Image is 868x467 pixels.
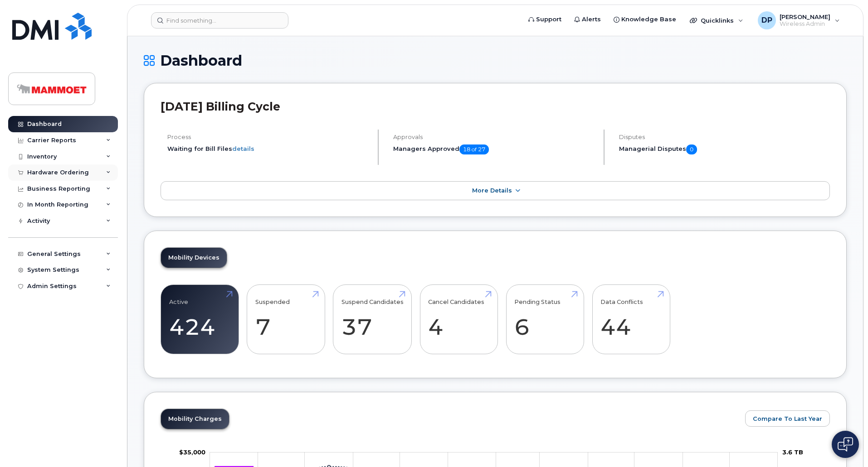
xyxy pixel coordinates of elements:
li: Waiting for Bill Files [167,144,370,153]
h5: Managers Approved [393,144,596,154]
a: Pending Status 6 [514,289,575,349]
span: Compare To Last Year [753,414,822,423]
h2: [DATE] Billing Cycle [161,100,830,113]
h4: Process [167,134,370,140]
h4: Disputes [619,134,830,140]
span: 0 [686,144,697,154]
h4: Approvals [393,134,596,140]
a: Mobility Devices [161,248,227,268]
tspan: $35,000 [179,448,205,456]
h5: Managerial Disputes [619,144,830,154]
button: Compare To Last Year [745,410,830,427]
a: Data Conflicts 44 [600,289,662,349]
g: $0 [179,448,205,456]
a: Mobility Charges [161,409,229,429]
span: More Details [472,187,512,194]
a: Suspended 7 [255,289,317,349]
a: Cancel Candidates 4 [428,289,489,349]
span: 18 of 27 [459,144,489,154]
a: Suspend Candidates 37 [341,289,404,349]
img: Open chat [838,437,853,452]
tspan: 3.6 TB [782,448,803,456]
h1: Dashboard [144,53,847,68]
a: Active 424 [169,289,230,349]
a: details [232,145,254,152]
